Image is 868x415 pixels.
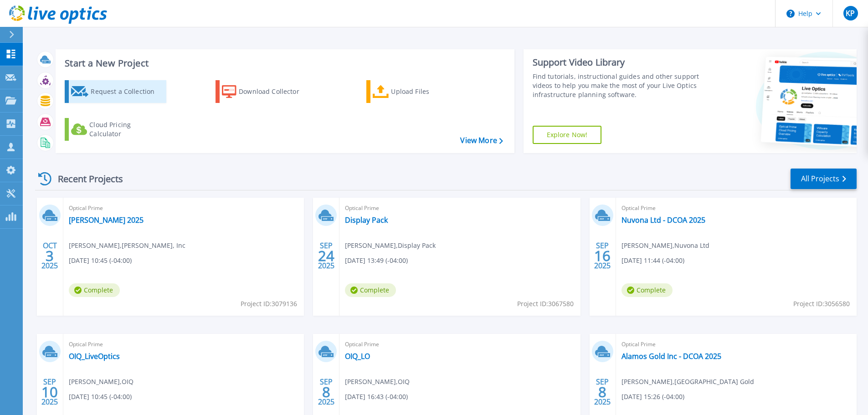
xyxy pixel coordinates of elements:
[621,256,684,266] span: [DATE] 11:44 (-04:00)
[594,239,611,272] div: SEP 2025
[216,80,317,103] a: Download Collector
[69,256,132,266] span: [DATE] 10:45 (-04:00)
[594,252,611,260] span: 16
[46,252,54,260] span: 3
[621,203,851,213] span: Optical Prime
[89,120,162,138] div: Cloud Pricing Calculator
[345,352,370,361] a: OIQ_LO
[533,56,703,68] div: Support Video Library
[345,256,408,266] span: [DATE] 13:49 (-04:00)
[318,239,335,272] div: SEP 2025
[69,377,134,387] span: [PERSON_NAME] , OIQ
[621,392,684,402] span: [DATE] 15:26 (-04:00)
[69,283,120,297] span: Complete
[460,136,503,145] a: View More
[345,392,408,402] span: [DATE] 16:43 (-04:00)
[91,82,164,101] div: Request a Collection
[366,80,468,103] a: Upload Files
[69,352,120,361] a: OIQ_LiveOptics
[65,58,503,68] h3: Start a New Project
[345,203,575,213] span: Optical Prime
[65,80,166,103] a: Request a Collection
[391,82,464,101] div: Upload Files
[69,215,144,225] a: [PERSON_NAME] 2025
[322,388,330,396] span: 8
[598,388,606,396] span: 8
[533,72,703,99] div: Find tutorials, instructional guides and other support videos to help you make the most of your L...
[621,283,673,297] span: Complete
[35,168,135,190] div: Recent Projects
[318,252,334,260] span: 24
[69,392,132,402] span: [DATE] 10:45 (-04:00)
[345,241,436,251] span: [PERSON_NAME] , Display Pack
[517,299,574,309] span: Project ID: 3067580
[69,203,298,213] span: Optical Prime
[41,375,58,409] div: SEP 2025
[621,241,709,251] span: [PERSON_NAME] , Nuvona Ltd
[345,283,396,297] span: Complete
[793,299,850,309] span: Project ID: 3056580
[318,375,335,409] div: SEP 2025
[241,299,297,309] span: Project ID: 3079136
[846,10,855,17] span: KP
[345,377,410,387] span: [PERSON_NAME] , OIQ
[621,215,705,225] a: Nuvona Ltd - DCOA 2025
[345,215,388,225] a: Display Pack
[239,82,312,101] div: Download Collector
[345,339,575,349] span: Optical Prime
[41,239,58,272] div: OCT 2025
[41,388,58,396] span: 10
[69,339,298,349] span: Optical Prime
[621,352,721,361] a: Alamos Gold Inc - DCOA 2025
[69,241,185,251] span: [PERSON_NAME] , [PERSON_NAME], Inc
[533,126,602,144] a: Explore Now!
[621,377,754,387] span: [PERSON_NAME] , [GEOGRAPHIC_DATA] Gold
[594,375,611,409] div: SEP 2025
[621,339,851,349] span: Optical Prime
[65,118,166,141] a: Cloud Pricing Calculator
[791,169,857,189] a: All Projects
